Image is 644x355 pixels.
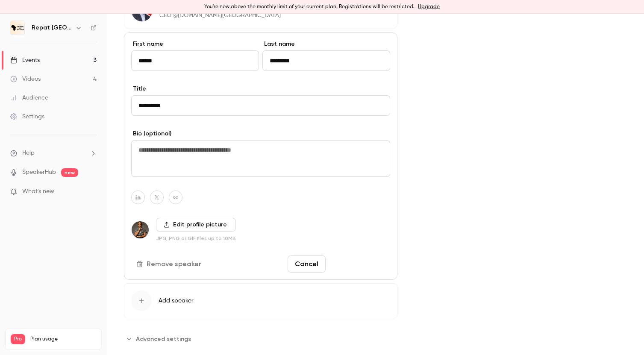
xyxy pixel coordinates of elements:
label: Last name [262,40,390,48]
div: Settings [10,112,44,121]
span: Help [22,149,35,158]
span: new [61,168,78,177]
div: Audience [10,94,48,102]
a: SpeakerHub [22,168,56,177]
button: Add speaker [124,283,397,318]
label: Edit profile picture [156,218,236,232]
span: Add speaker [159,296,194,305]
img: Hannah Dehauteur [132,221,149,238]
span: Pro [11,334,25,344]
div: Events [10,56,40,65]
section: Advanced settings [124,332,397,346]
h6: Repat [GEOGRAPHIC_DATA] [32,23,72,32]
span: What's new [22,187,54,196]
label: First name [131,40,259,48]
li: help-dropdown-opener [10,149,97,158]
span: Advanced settings [136,334,191,343]
div: Videos [10,75,41,83]
p: JPG, PNG or GIF files up to 10MB [156,235,236,242]
a: Upgrade [418,3,440,10]
label: Title [131,85,390,93]
button: Save changes [329,255,390,273]
span: Plan usage [30,336,96,343]
label: Bio (optional) [131,129,390,138]
img: Repat Africa [11,21,24,35]
iframe: Noticeable Trigger [86,188,97,196]
p: CEO @[DOMAIN_NAME][GEOGRAPHIC_DATA] [159,11,281,20]
button: Cancel [288,255,326,273]
button: Advanced settings [124,332,196,346]
button: Remove speaker [131,255,208,273]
